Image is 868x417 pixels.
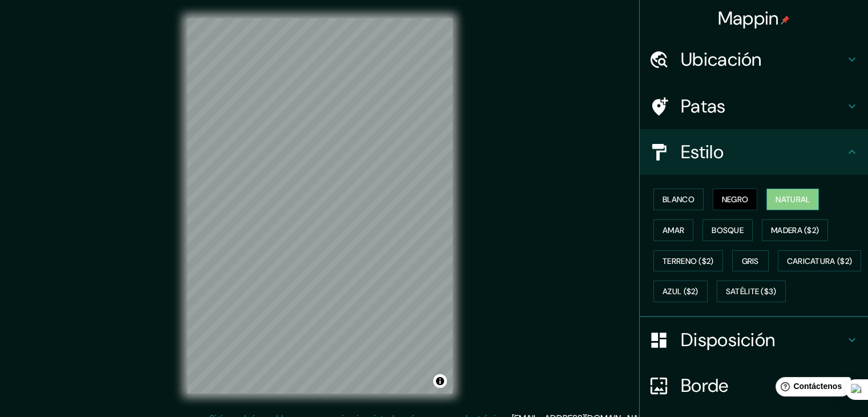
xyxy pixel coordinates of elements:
[433,374,447,388] button: Activar o desactivar atribución
[762,219,828,241] button: Madera ($2)
[663,256,714,266] font: Terreno ($2)
[653,280,708,302] button: Azul ($2)
[732,250,769,272] button: Gris
[718,6,779,30] font: Mappin
[681,140,724,164] font: Estilo
[717,280,786,302] button: Satélite ($3)
[663,194,695,205] font: Blanco
[681,47,762,71] font: Ubicación
[681,374,729,398] font: Borde
[640,83,868,129] div: Patas
[712,225,744,235] font: Bosque
[703,219,753,241] button: Bosque
[726,287,777,297] font: Satélite ($3)
[640,317,868,363] div: Disposición
[713,189,758,210] button: Negro
[187,18,453,394] canvas: Mapa
[640,363,868,408] div: Borde
[663,287,699,297] font: Azul ($2)
[653,189,704,210] button: Blanco
[681,94,726,118] font: Patas
[766,189,819,210] button: Natural
[742,256,759,266] font: Gris
[766,372,855,404] iframe: Lanzador de widgets de ayuda
[722,194,749,205] font: Negro
[781,15,790,25] img: pin-icon.png
[640,129,868,175] div: Estilo
[787,256,853,266] font: Caricatura ($2)
[663,225,684,235] font: Amar
[640,37,868,82] div: Ubicación
[653,219,693,241] button: Amar
[653,250,723,272] button: Terreno ($2)
[776,194,810,205] font: Natural
[681,328,775,352] font: Disposición
[771,225,819,235] font: Madera ($2)
[778,250,862,272] button: Caricatura ($2)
